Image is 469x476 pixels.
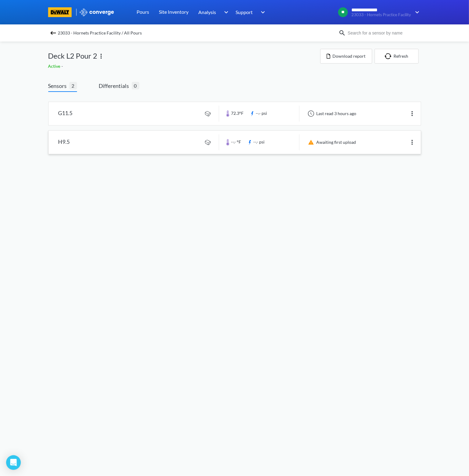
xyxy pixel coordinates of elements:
span: 23033 - Hornets Practice Facility / All Pours [58,29,142,37]
img: branding logo [48,7,72,17]
div: Open Intercom Messenger [6,455,21,470]
img: downArrow.svg [220,9,230,16]
img: backspace.svg [49,29,57,37]
span: 0 [132,82,139,89]
img: more.svg [409,139,416,146]
img: downArrow.svg [257,9,267,16]
span: Sensors [48,82,69,90]
a: branding logo [48,7,79,17]
img: icon-search.svg [339,29,346,37]
span: Support [236,8,253,16]
img: icon-file.svg [327,54,330,59]
img: logo_ewhite.svg [79,8,115,16]
span: - [62,64,64,69]
img: more.svg [97,53,105,60]
input: Search for a sensor by name [346,30,420,36]
img: icon-refresh.svg [385,53,394,59]
span: 2 [69,82,77,89]
img: downArrow.svg [411,9,421,16]
span: Analysis [198,8,216,16]
button: Refresh [375,49,419,64]
span: Active [48,64,62,69]
span: 23033 - Hornets Practice Facility [351,13,411,17]
img: more.svg [409,110,416,117]
button: Download report [320,49,372,64]
span: Differentials [99,82,132,90]
span: Deck L2 Pour 2 [48,50,97,62]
